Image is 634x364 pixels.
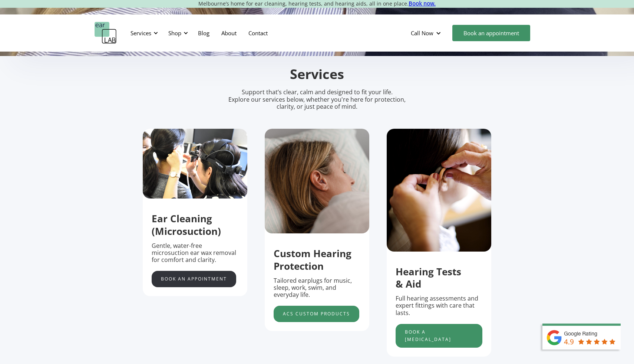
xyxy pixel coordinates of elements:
div: 3 of 5 [387,129,491,357]
strong: Ear Cleaning (Microsuction) [152,212,221,238]
p: Support that’s clear, calm and designed to fit your life. Explore our services below, whether you... [219,89,415,110]
div: Call Now [405,22,449,44]
div: 1 of 5 [143,129,247,296]
a: About [215,22,242,44]
a: Book an appointment [452,25,530,41]
div: Shop [168,29,181,37]
div: Shop [164,22,190,44]
a: Contact [242,22,274,44]
strong: Hearing Tests & Aid [396,265,461,291]
div: 2 of 5 [265,129,369,331]
p: Gentle, water-free microsuction ear wax removal for comfort and clarity. [152,242,238,264]
p: Full hearing assessments and expert fittings with care that lasts. [396,295,482,317]
a: home [95,22,117,44]
div: Services [126,22,160,44]
img: putting hearing protection in [387,129,491,252]
p: Tailored earplugs for music, sleep, work, swim, and everyday life. [274,277,360,299]
a: acs custom products [274,306,359,322]
h2: Services [143,66,491,83]
strong: Custom Hearing Protection [274,247,351,273]
a: Book an appointment [152,271,236,287]
div: Call Now [411,29,433,37]
a: Blog [192,22,215,44]
div: Services [131,29,151,37]
a: Book a [MEDICAL_DATA] [396,324,482,348]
